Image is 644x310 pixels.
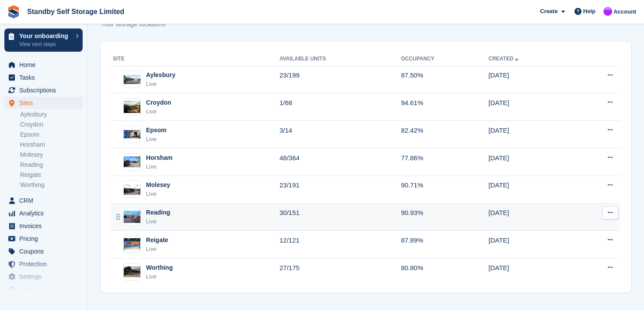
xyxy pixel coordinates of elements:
span: Pricing [19,232,72,245]
a: menu [4,283,83,296]
p: Your storage locations [101,19,165,29]
a: Epsom [20,130,83,139]
div: Live [146,135,167,144]
div: Reading [146,208,170,217]
a: Standby Self Storage Limited [24,4,128,19]
td: 48/364 [279,148,401,176]
span: Home [19,59,72,71]
a: Molesey [20,151,83,159]
td: [DATE] [488,258,572,285]
span: Create [540,7,557,16]
span: Coupons [19,245,72,257]
td: 27/175 [279,258,401,285]
a: menu [4,84,83,96]
div: Live [146,162,173,171]
a: menu [4,258,83,270]
td: [DATE] [488,203,572,231]
div: Live [146,272,173,281]
div: Molesey [146,180,170,190]
span: Capital [19,283,72,296]
td: [DATE] [488,148,572,176]
img: Image of Epsom site [124,130,140,138]
td: 82.42% [401,121,488,148]
a: Your onboarding View next steps [4,28,83,52]
a: Horsham [20,141,83,149]
td: 94.61% [401,93,488,121]
div: Horsham [146,153,173,162]
div: Croydon [146,98,171,107]
span: Subscriptions [19,84,72,96]
div: Live [146,245,168,254]
a: menu [4,71,83,84]
td: 12/121 [279,231,401,258]
div: Live [146,217,170,226]
div: Live [146,190,170,198]
a: menu [4,232,83,245]
a: menu [4,220,83,232]
a: Reigate [20,171,83,179]
div: Live [146,80,175,88]
td: 3/14 [279,121,401,148]
span: CRM [19,194,72,207]
a: Reading [20,161,83,169]
td: 87.89% [401,231,488,258]
img: Image of Molesey site [124,184,140,195]
img: Image of Worthing site [124,266,140,277]
img: Image of Reigate site [124,238,140,251]
p: View next steps [19,40,71,48]
span: Account [613,7,636,16]
div: Reigate [146,236,168,245]
div: Live [146,107,171,116]
div: Epsom [146,126,167,135]
span: Invoices [19,220,72,232]
td: [DATE] [488,176,572,203]
img: Image of Aylesbury site [124,75,140,84]
td: 90.71% [401,176,488,203]
img: Image of Horsham site [124,156,140,168]
td: [DATE] [488,231,572,258]
td: 1/68 [279,93,401,121]
img: stora-icon-8386f47178a22dfd0bd8f6a31ec36ba5ce8667c1dd55bd0f319d3a0aa187defe.svg [7,5,20,18]
th: Site [111,52,279,66]
a: Croydon [20,120,83,129]
a: menu [4,97,83,109]
td: [DATE] [488,66,572,93]
img: Image of Croydon site [124,101,140,113]
td: 23/199 [279,66,401,93]
a: Aylesbury [20,110,83,119]
div: Worthing [146,263,173,272]
div: Aylesbury [146,70,175,80]
td: 23/191 [279,176,401,203]
td: 77.86% [401,148,488,176]
span: Tasks [19,71,72,84]
td: 87.50% [401,66,488,93]
a: menu [4,194,83,207]
span: Sites [19,97,72,109]
a: menu [4,271,83,283]
td: 90.93% [401,203,488,231]
th: Occupancy [401,52,488,66]
td: [DATE] [488,93,572,121]
p: Your onboarding [19,33,71,39]
td: 80.80% [401,258,488,285]
a: Worthing [20,181,83,189]
a: menu [4,245,83,257]
a: menu [4,59,83,71]
td: 30/151 [279,203,401,231]
span: Analytics [19,207,72,219]
a: Created [488,56,520,62]
span: Help [583,7,595,16]
img: Sue Ford [603,7,612,16]
a: menu [4,207,83,219]
span: Settings [19,271,72,283]
th: Available Units [279,52,401,66]
span: Protection [19,258,72,270]
img: Image of Reading site [124,211,140,223]
td: [DATE] [488,121,572,148]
